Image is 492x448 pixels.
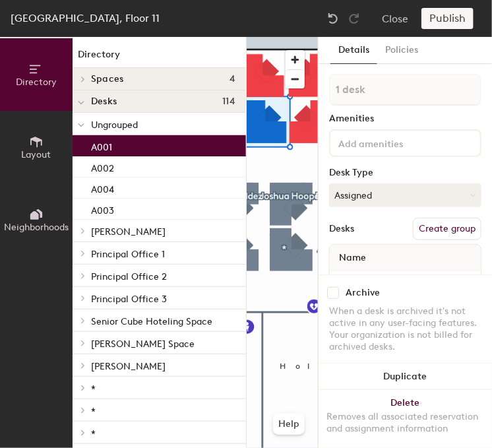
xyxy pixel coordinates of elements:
[319,364,492,390] button: Duplicate
[22,149,51,160] span: Layout
[329,183,481,207] button: Assigned
[91,201,114,216] p: A003
[91,226,166,238] span: [PERSON_NAME]
[326,411,484,435] div: Removes all associated reservation and assignment information
[91,159,114,174] p: A002
[4,222,69,233] span: Neighborhoods
[413,218,481,240] button: Create group
[91,74,124,84] span: Spaces
[329,168,481,178] div: Desk Type
[91,138,112,153] p: A001
[336,135,454,150] input: Add amenities
[91,338,195,350] span: [PERSON_NAME] Space
[319,390,492,448] button: DeleteRemoves all associated reservation and assignment information
[230,74,235,84] span: 4
[330,37,377,64] button: Details
[326,12,340,25] img: Undo
[348,12,361,25] img: Redo
[73,48,246,68] h1: Directory
[11,10,160,26] div: [GEOGRAPHIC_DATA], Floor 11
[377,37,426,64] button: Policies
[273,414,305,435] button: Help
[382,8,408,29] button: Close
[222,96,235,107] span: 114
[91,249,165,260] span: Principal Office 1
[91,119,138,131] span: Ungrouped
[329,113,481,124] div: Amenities
[346,288,380,298] div: Archive
[16,77,57,88] span: Directory
[329,305,481,353] div: When a desk is archived it's not active in any user-facing features. Your organization is not bil...
[91,294,167,305] span: Principal Office 3
[91,361,166,372] span: [PERSON_NAME]
[91,180,114,195] p: A004
[329,224,354,234] div: Desks
[91,316,212,327] span: Senior Cube Hoteling Space
[91,96,117,107] span: Desks
[332,246,373,270] span: Name
[91,271,167,282] span: Principal Office 2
